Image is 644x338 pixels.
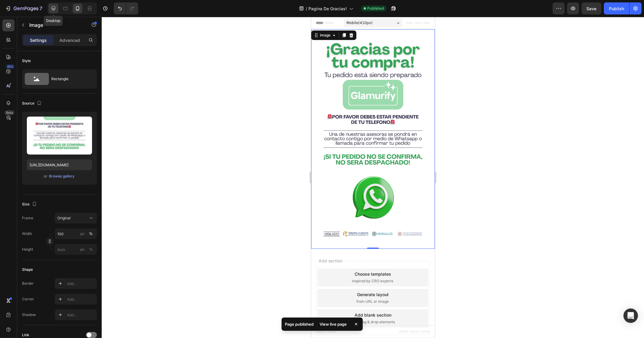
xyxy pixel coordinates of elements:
input: https://example.com/image.jpg [27,159,92,170]
span: Pagina De Gracias! [308,5,347,12]
button: px [87,230,94,237]
span: / [306,5,307,12]
div: Add... [67,297,95,302]
div: Browse gallery [49,174,75,179]
input: px% [55,228,97,239]
div: Add... [67,281,95,286]
div: % [89,231,93,236]
button: % [79,230,86,237]
div: Publish [609,5,624,12]
p: Page published [285,321,314,327]
div: Open Intercom Messenger [623,308,638,323]
button: Original [55,213,97,224]
p: 7 [40,5,42,12]
button: 7 [2,2,45,14]
div: % [89,247,93,252]
label: Width [22,231,32,236]
div: Link [22,332,29,338]
input: px% [55,244,97,255]
div: 450 [6,64,14,69]
div: Border [22,281,34,286]
div: Add... [67,312,95,318]
label: Frame [22,215,33,221]
img: preview-image [27,117,92,155]
p: Advanced [59,37,80,43]
label: Height [22,247,33,252]
button: Publish [604,2,629,14]
button: Save [582,2,601,14]
span: or [44,173,48,180]
div: Undo/Redo [114,2,138,14]
span: Original [57,215,71,221]
button: % [79,246,86,253]
div: Corner [22,296,34,302]
p: Image [29,21,81,29]
div: View live page [316,320,351,328]
span: Published [367,6,384,11]
button: Browse gallery [49,173,75,179]
div: Rectangle [51,72,88,86]
div: px [80,247,84,252]
button: px [87,246,94,253]
div: px [80,231,84,236]
div: Source [22,99,43,108]
iframe: Design area [311,17,435,338]
div: Size [22,200,38,208]
div: Style [22,58,31,64]
div: Beta [5,110,14,115]
div: Shadow [22,312,36,318]
div: Shape [22,267,33,272]
p: Settings [30,37,47,43]
span: Save [587,6,597,11]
